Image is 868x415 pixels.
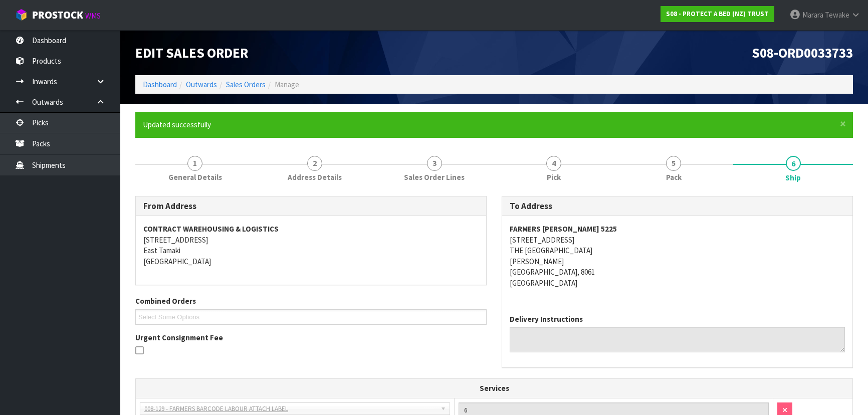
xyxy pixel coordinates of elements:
[666,156,681,171] span: 5
[143,224,279,234] strong: CONTRACT WAREHOUSING & LOGISTICS
[510,224,617,234] strong: FARMERS [PERSON_NAME] 5225
[135,296,196,306] label: Combined Orders
[825,10,849,20] span: Tewake
[187,156,202,171] span: 1
[135,332,223,343] label: Urgent Consignment Fee
[802,10,823,20] span: Marara
[786,156,801,171] span: 6
[752,44,853,61] span: S08-ORD0033733
[143,224,479,267] address: [STREET_ADDRESS] East Tamaki [GEOGRAPHIC_DATA]
[510,224,845,288] address: [STREET_ADDRESS] THE [GEOGRAPHIC_DATA] [PERSON_NAME] [GEOGRAPHIC_DATA], 8061 [GEOGRAPHIC_DATA]
[143,201,479,211] h3: From Address
[840,117,846,131] span: ×
[85,11,101,21] small: WMS
[510,314,583,324] label: Delivery Instructions
[785,172,801,183] span: Ship
[136,379,852,398] th: Services
[666,10,769,18] strong: S08 - PROTECT A BED (NZ) TRUST
[404,172,465,182] span: Sales Order Lines
[661,6,774,22] a: S08 - PROTECT A BED (NZ) TRUST
[144,403,437,415] span: 008-129 - FARMERS BARCODE LABOUR ATTACH LABEL
[288,172,342,182] span: Address Details
[135,44,248,61] span: Edit Sales Order
[143,80,177,89] a: Dashboard
[15,9,28,21] img: cube-alt.png
[546,156,561,171] span: 4
[666,172,682,182] span: Pack
[307,156,322,171] span: 2
[275,80,299,89] span: Manage
[547,172,561,182] span: Pick
[226,80,266,89] a: Sales Orders
[143,120,211,129] span: Updated successfully
[186,80,217,89] a: Outwards
[510,201,845,211] h3: To Address
[427,156,442,171] span: 3
[168,172,222,182] span: General Details
[32,9,83,22] span: ProStock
